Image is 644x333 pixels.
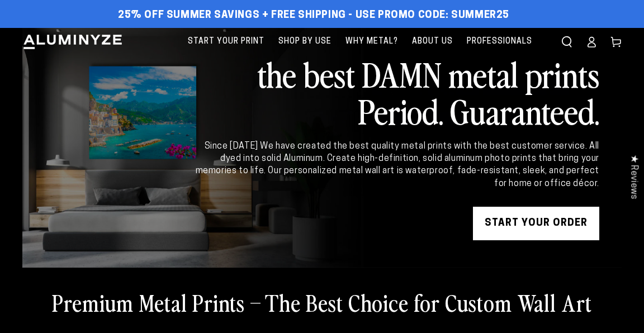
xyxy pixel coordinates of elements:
a: Professionals [461,28,538,55]
img: Aluminyze [22,34,123,50]
a: Start Your Print [182,28,270,55]
h2: Premium Metal Prints – The Best Choice for Custom Wall Art [52,288,592,317]
span: Start Your Print [188,35,264,49]
a: Why Metal? [340,28,404,55]
div: Click to open Judge.me floating reviews tab [623,146,644,208]
span: 25% off Summer Savings + Free Shipping - Use Promo Code: SUMMER25 [118,9,509,22]
a: START YOUR Order [473,207,599,240]
div: Since [DATE] We have created the best quality metal prints with the best customer service. All dy... [193,140,599,191]
span: Professionals [467,35,532,49]
a: Shop By Use [273,28,337,55]
a: About Us [406,28,458,55]
span: Shop By Use [278,35,332,49]
span: About Us [412,35,453,49]
h2: the best DAMN metal prints Period. Guaranteed. [193,55,599,129]
span: Why Metal? [345,35,398,49]
summary: Search our site [555,30,579,54]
